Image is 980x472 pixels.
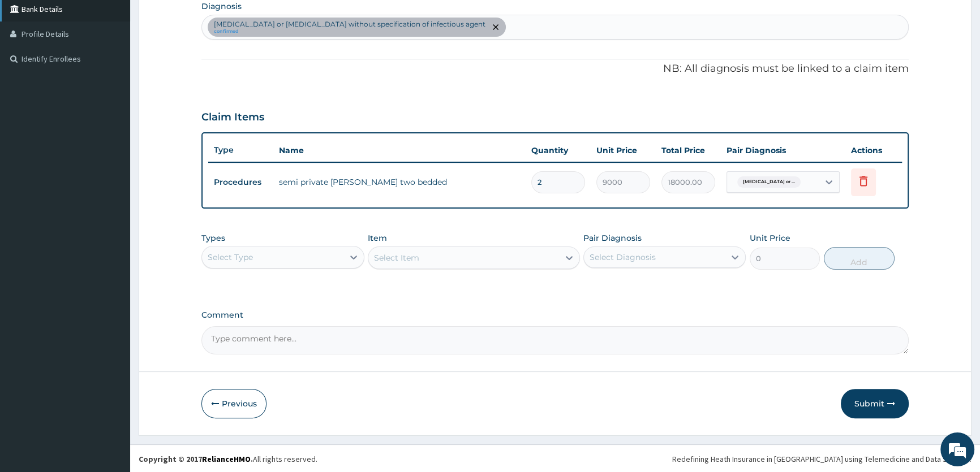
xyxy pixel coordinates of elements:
th: Unit Price [591,139,656,162]
label: Unit Price [750,232,790,244]
div: Minimize live chat window [186,6,213,33]
p: NB: All diagnosis must be linked to a claim item [201,62,909,76]
button: Previous [201,389,267,418]
th: Actions [845,139,902,162]
p: [MEDICAL_DATA] or [MEDICAL_DATA] without specification of infectious agent [214,20,485,29]
th: Quantity [526,139,591,162]
span: [MEDICAL_DATA] or ... [737,176,801,188]
label: Pair Diagnosis [583,232,642,244]
strong: Copyright © 2017 . [139,454,253,464]
img: d_794563401_company_1708531726252_794563401 [21,57,46,85]
textarea: Type your message and hit 'Enter' [6,309,216,348]
td: Procedures [208,172,273,193]
span: remove selection option [491,22,501,32]
span: We're online! [66,142,156,257]
div: Chat with us now [59,63,190,78]
label: Item [368,232,387,244]
small: confirmed [214,29,485,34]
label: Comment [201,310,909,320]
td: semi private [PERSON_NAME] two bedded [273,171,526,193]
div: Select Diagnosis [590,252,656,263]
a: RelianceHMO [202,454,251,464]
div: Redefining Heath Insurance in [GEOGRAPHIC_DATA] using Telemedicine and Data Science! [672,453,972,465]
h3: Claim Items [201,111,264,124]
th: Type [208,140,273,161]
div: Select Type [208,252,253,263]
label: Diagnosis [201,1,242,12]
label: Types [201,233,225,243]
th: Pair Diagnosis [721,139,845,162]
button: Submit [841,389,909,418]
th: Name [273,139,526,162]
th: Total Price [656,139,721,162]
button: Add [824,247,895,270]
